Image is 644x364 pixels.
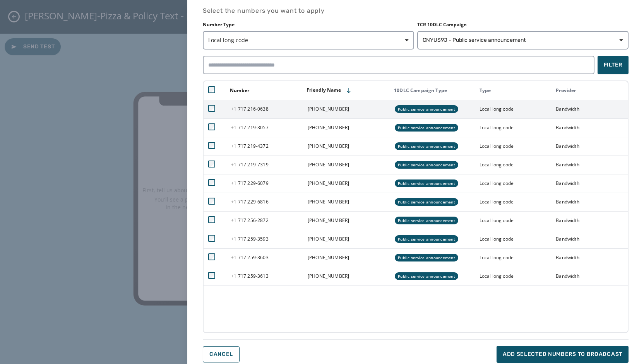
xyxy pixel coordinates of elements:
div: Type [480,87,551,94]
div: Public service announcement [395,105,458,113]
td: [PHONE_NUMBER] [303,267,389,285]
td: Local long code [475,248,552,267]
td: Local long code [475,137,552,156]
td: Bandwidth [551,118,628,137]
td: Bandwidth [551,174,628,193]
span: +1 [231,236,238,242]
button: Filter [598,56,629,74]
span: Filter [604,61,622,69]
span: 717 229 - 6816 [231,198,268,205]
div: Public service announcement [395,254,458,261]
span: +1 [231,124,238,131]
span: +1 [231,106,238,112]
td: [PHONE_NUMBER] [303,137,389,156]
td: [PHONE_NUMBER] [303,118,389,137]
div: Public service announcement [395,217,458,224]
div: Public service announcement [395,161,458,169]
td: Local long code [475,230,552,248]
label: TCR 10DLC Campaign [417,22,629,28]
span: +1 [231,143,238,149]
button: CNYUS9J - Public service announcement [417,31,629,50]
td: Bandwidth [551,230,628,248]
span: 717 219 - 7319 [231,161,268,168]
span: +1 [231,161,238,168]
td: Local long code [475,174,552,193]
div: Public service announcement [395,124,458,132]
button: Local long code [203,31,414,50]
span: 717 259 - 3593 [231,236,268,242]
td: Local long code [475,211,552,230]
td: [PHONE_NUMBER] [303,174,389,193]
div: Public service announcement [395,198,458,206]
button: Sort by [object Object] [227,84,252,97]
td: [PHONE_NUMBER] [303,156,389,174]
td: [PHONE_NUMBER] [303,100,389,118]
td: [PHONE_NUMBER] [303,230,389,248]
span: 717 229 - 6079 [231,180,268,186]
td: Local long code [475,118,552,137]
label: Number Type [203,22,414,28]
td: Local long code [475,193,552,211]
td: Bandwidth [551,248,628,267]
div: 10DLC Campaign Type [394,87,474,94]
span: 717 256 - 2872 [231,217,268,224]
td: Bandwidth [551,211,628,230]
div: Provider [556,87,627,94]
td: [PHONE_NUMBER] [303,193,389,211]
span: CNYUS9J - Public service announcement [423,36,526,44]
button: Sort by [object Object] [303,84,355,97]
span: 717 259 - 3603 [231,254,268,261]
span: 717 216 - 0638 [231,106,268,112]
button: Add selected numbers to broadcast [497,346,629,363]
button: Cancel [203,346,240,362]
td: [PHONE_NUMBER] [303,211,389,230]
div: Public service announcement [395,272,458,280]
td: Local long code [475,267,552,285]
td: Local long code [475,100,552,118]
td: Bandwidth [551,193,628,211]
span: +1 [231,254,238,261]
td: Bandwidth [551,100,628,118]
td: [PHONE_NUMBER] [303,248,389,267]
h4: Select the numbers you want to apply [203,6,629,15]
span: 717 219 - 4372 [231,143,268,149]
span: +1 [231,273,238,279]
td: Bandwidth [551,156,628,174]
div: Public service announcement [395,142,458,150]
span: 717 219 - 3057 [231,124,268,131]
span: 717 259 - 3613 [231,273,268,279]
td: Local long code [475,156,552,174]
span: Cancel [209,351,233,357]
div: Public service announcement [395,235,458,243]
span: Add selected numbers to broadcast [503,350,622,358]
td: Bandwidth [551,267,628,285]
span: Local long code [208,36,409,44]
span: +1 [231,217,238,224]
span: +1 [231,180,238,186]
td: Bandwidth [551,137,628,156]
div: Public service announcement [395,179,458,187]
span: +1 [231,198,238,205]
